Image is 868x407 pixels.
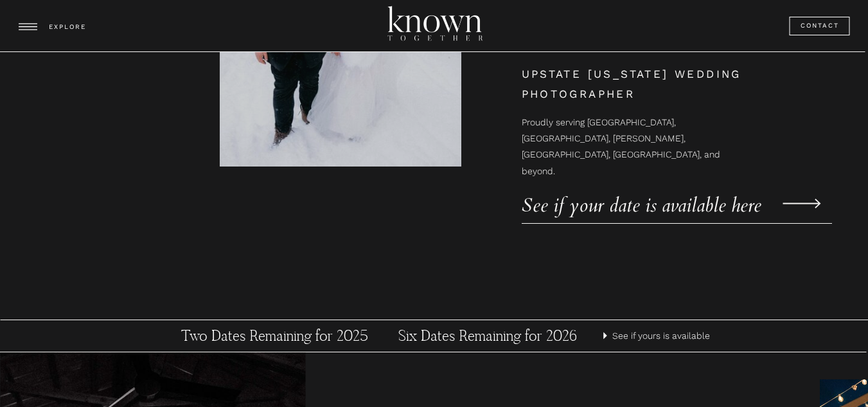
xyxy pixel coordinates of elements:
[522,188,789,208] a: See if your date is available here
[368,327,607,346] a: Six Dates Remaining for 2026
[522,114,723,150] h2: Proudly serving [GEOGRAPHIC_DATA], [GEOGRAPHIC_DATA], [PERSON_NAME], [GEOGRAPHIC_DATA], [GEOGRAPH...
[801,20,840,32] a: Contact
[49,21,89,33] h3: EXPLORE
[612,328,713,344] a: See if yours is available
[155,327,394,346] a: Two Dates Remaining for 2025
[522,64,801,103] h1: Upstate [US_STATE] Wedding Photographer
